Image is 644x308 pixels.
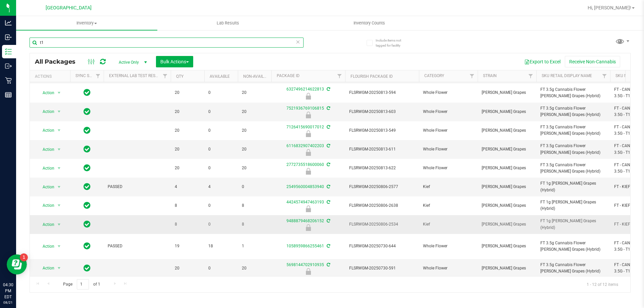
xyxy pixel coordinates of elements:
[286,87,324,91] a: 6327496214622813
[93,70,104,82] a: Filter
[270,205,346,212] div: Newly Received
[16,20,157,26] span: Inventory
[175,243,200,249] span: 19
[55,242,63,251] span: select
[5,34,12,41] inline-svg: Inbound
[270,168,346,175] div: Newly Received
[286,143,324,148] a: 6116832907402203
[326,184,330,189] span: Sync from Compliance System
[467,70,478,82] a: Filter
[326,200,330,204] span: Sync from Compliance System
[208,265,234,271] span: 0
[483,73,497,78] a: Strain
[423,202,474,209] span: Kief
[349,184,415,190] span: FLSRWGM-20250806-2577
[326,125,330,129] span: Sync from Compliance System
[208,165,234,171] span: 0
[208,109,234,115] span: 0
[581,279,624,289] span: 1 - 12 of 12 items
[242,127,267,134] span: 20
[175,89,200,96] span: 20
[286,125,324,129] a: 7126415690017012
[242,202,267,209] span: 8
[482,202,532,209] span: [PERSON_NAME] Grapes
[55,201,63,210] span: select
[334,70,345,82] a: Filter
[57,279,106,290] span: Page of 1
[84,201,91,210] span: In Sync
[55,220,63,229] span: select
[77,279,89,290] input: 1
[55,126,63,135] span: select
[540,143,606,156] span: FT 3.5g Cannabis Flower [PERSON_NAME] Grapes (Hybrid)
[84,220,91,229] span: In Sync
[35,74,67,79] div: Actions
[286,244,324,248] a: 1058959866255461
[37,182,55,192] span: Action
[482,109,532,115] span: [PERSON_NAME] Grapes
[37,164,55,173] span: Action
[482,146,532,152] span: [PERSON_NAME] Grapes
[175,146,200,152] span: 20
[5,19,12,26] inline-svg: Analytics
[175,221,200,228] span: 8
[5,77,12,84] inline-svg: Retail
[37,220,55,229] span: Action
[540,162,606,175] span: FT 3.5g Cannabis Flower [PERSON_NAME] Grapes (Hybrid)
[109,73,162,78] a: External Lab Test Result
[349,202,415,209] span: FLSRWGM-20250806-2638
[84,144,91,154] span: In Sync
[326,106,330,111] span: Sync from Compliance System
[208,146,234,152] span: 0
[37,107,55,116] span: Action
[482,165,532,171] span: [PERSON_NAME] Grapes
[424,73,444,78] a: Category
[326,244,330,248] span: Sync from Compliance System
[175,165,200,171] span: 20
[20,253,28,261] iframe: Resource center unread badge
[175,265,200,271] span: 20
[242,165,267,171] span: 20
[37,145,55,154] span: Action
[482,127,532,134] span: [PERSON_NAME] Grapes
[175,184,200,190] span: 4
[540,199,606,212] span: FT 1g [PERSON_NAME] Grapes (Hybrid)
[542,73,592,78] a: Sku Retail Display Name
[3,300,13,305] p: 08/21
[5,91,12,98] inline-svg: Reports
[37,263,55,273] span: Action
[84,88,91,97] span: In Sync
[286,106,324,111] a: 7521936769106815
[37,126,55,135] span: Action
[5,63,12,69] inline-svg: Outbound
[540,86,606,99] span: FT 3.5g Cannabis Flower [PERSON_NAME] Grapes (Hybrid)
[55,107,63,116] span: select
[46,5,92,11] span: [GEOGRAPHIC_DATA]
[242,89,267,96] span: 20
[482,221,532,228] span: [PERSON_NAME] Grapes
[75,73,101,78] a: Sync Status
[277,73,300,78] a: Package ID
[175,127,200,134] span: 20
[270,149,346,156] div: Newly Received
[540,218,606,231] span: FT 1g [PERSON_NAME] Grapes (Hybrid)
[55,88,63,98] span: select
[540,124,606,137] span: FT 3.5g Cannabis Flower [PERSON_NAME] Grapes (Hybrid)
[176,74,183,79] a: Qty
[525,70,536,82] a: Filter
[242,265,267,271] span: 20
[242,243,267,249] span: 1
[326,143,330,148] span: Sync from Compliance System
[55,182,63,192] span: select
[157,16,299,30] a: Lab Results
[286,184,324,189] a: 2549560004853940
[588,5,631,10] span: Hi, [PERSON_NAME]!
[35,58,82,65] span: All Packages
[270,268,346,275] div: Newly Received
[326,219,330,223] span: Sync from Compliance System
[270,93,346,100] div: Newly Received
[540,240,606,253] span: FT 3.5g Cannabis Flower [PERSON_NAME] Grapes (Hybrid)
[286,262,324,267] a: 5698144702910935
[423,221,474,228] span: Kief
